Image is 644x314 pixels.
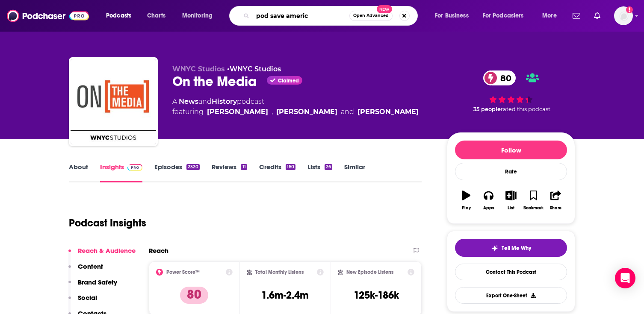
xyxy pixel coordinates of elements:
[78,293,97,302] p: Social
[68,293,97,309] button: Social
[78,262,103,270] p: Content
[172,107,419,117] span: featuring
[78,247,136,255] p: Reach & Audience
[241,164,247,170] div: 11
[149,247,168,255] h2: Reach
[278,79,299,83] span: Claimed
[227,65,281,73] span: •
[255,269,304,275] h2: Total Monthly Listens
[100,163,142,182] a: InsightsPodchaser Pro
[508,205,514,211] div: List
[78,278,117,286] p: Brand Safety
[307,163,332,182] a: Lists26
[68,278,117,294] button: Brand Safety
[172,97,419,117] div: A podcast
[492,70,516,85] span: 80
[569,9,584,23] a: Show notifications dropdown
[180,287,208,304] p: 80
[614,6,633,25] span: Logged in as gussent
[354,289,399,302] h3: 125k-186k
[166,269,200,275] h2: Power Score™
[276,107,337,117] div: [PERSON_NAME]
[429,9,479,23] button: open menu
[68,262,103,278] button: Content
[212,97,237,106] a: History
[69,163,88,182] a: About
[230,65,281,73] a: WNYC Studios
[357,107,419,117] div: [PERSON_NAME]
[253,9,349,23] input: Search podcasts, credits, & more...
[455,141,567,159] button: Follow
[142,9,171,23] a: Charts
[491,245,498,252] img: tell me why sparkle
[501,106,550,112] span: rated this podcast
[483,10,524,22] span: For Podcasters
[626,6,633,13] svg: Add a profile image
[154,163,200,182] a: Episodes2320
[179,97,198,106] a: News
[182,10,213,22] span: Monitoring
[455,287,567,304] button: Export One-Sheet
[455,264,567,280] a: Contact This Podcast
[286,164,295,170] div: 160
[522,185,544,216] button: Bookmark
[147,10,165,22] span: Charts
[212,163,247,182] a: Reviews11
[346,269,393,275] h2: New Episode Listens
[615,268,635,288] div: Open Intercom Messenger
[237,6,426,26] div: Search podcasts, credits, & more...
[272,107,273,117] span: ,
[455,239,567,257] button: tell me why sparkleTell Me Why
[462,205,471,211] div: Play
[483,205,494,211] div: Apps
[591,9,604,23] a: Show notifications dropdown
[68,247,136,262] button: Reach & Audience
[550,205,561,211] div: Share
[349,11,393,21] button: Open AdvancedNew
[186,164,200,170] div: 2320
[100,9,142,23] button: open menu
[261,289,309,302] h3: 1.6m-2.4m
[536,9,567,23] button: open menu
[344,163,365,182] a: Similar
[477,9,536,23] button: open menu
[435,10,469,22] span: For Business
[455,185,477,216] button: Play
[542,10,557,22] span: More
[259,163,295,182] a: Credits160
[207,107,268,117] div: [PERSON_NAME]
[455,163,567,180] div: Rate
[614,6,633,25] img: User Profile
[483,70,516,85] a: 80
[7,8,89,24] img: Podchaser - Follow, Share and Rate Podcasts
[198,97,212,106] span: and
[106,10,131,22] span: Podcasts
[325,164,332,170] div: 26
[71,59,156,144] img: On the Media
[500,185,522,216] button: List
[341,107,354,117] span: and
[545,185,567,216] button: Share
[447,65,575,118] div: 80 35 peoplerated this podcast
[176,9,224,23] button: open menu
[614,6,633,25] button: Show profile menu
[502,245,531,252] span: Tell Me Why
[523,205,544,211] div: Bookmark
[69,217,146,229] h1: Podcast Insights
[377,5,392,13] span: New
[353,14,389,18] span: Open Advanced
[473,106,501,112] span: 35 people
[127,164,142,171] img: Podchaser Pro
[477,185,499,216] button: Apps
[172,65,225,73] span: WNYC Studios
